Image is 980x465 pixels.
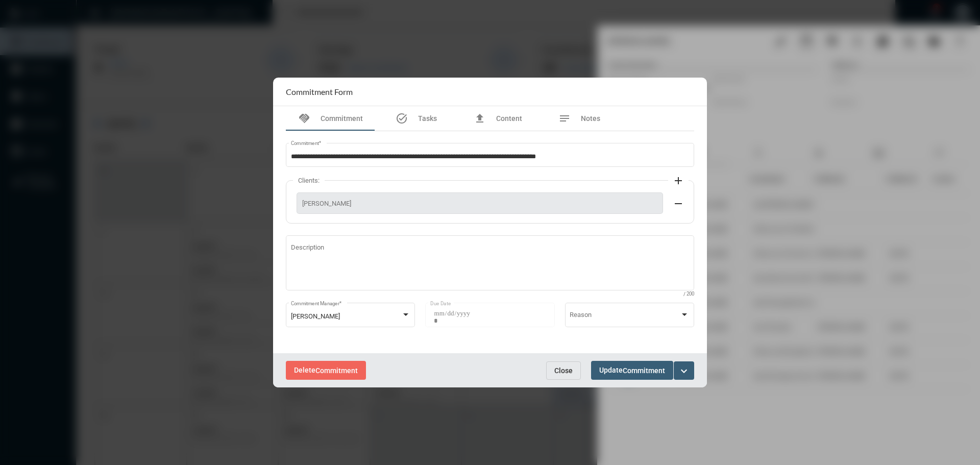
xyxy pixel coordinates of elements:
[554,366,573,375] span: Close
[599,366,665,374] span: Update
[546,361,581,380] button: Close
[672,198,684,210] mat-icon: remove
[418,114,437,123] span: Tasks
[581,114,600,123] span: Notes
[291,312,340,320] span: [PERSON_NAME]
[683,291,694,297] mat-hint: / 200
[672,175,684,187] mat-icon: add
[496,114,522,123] span: Content
[591,361,673,380] button: UpdateCommitment
[321,114,363,123] span: Commitment
[623,366,665,375] span: Commitment
[293,177,325,184] label: Clients:
[396,112,408,125] mat-icon: task_alt
[558,112,571,125] mat-icon: notes
[315,366,358,375] span: Commitment
[286,361,366,380] button: DeleteCommitment
[294,366,358,374] span: Delete
[286,87,353,96] h2: Commitment Form
[678,365,690,377] mat-icon: expand_more
[474,112,486,125] mat-icon: file_upload
[298,112,310,125] mat-icon: handshake
[302,200,657,207] span: [PERSON_NAME]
